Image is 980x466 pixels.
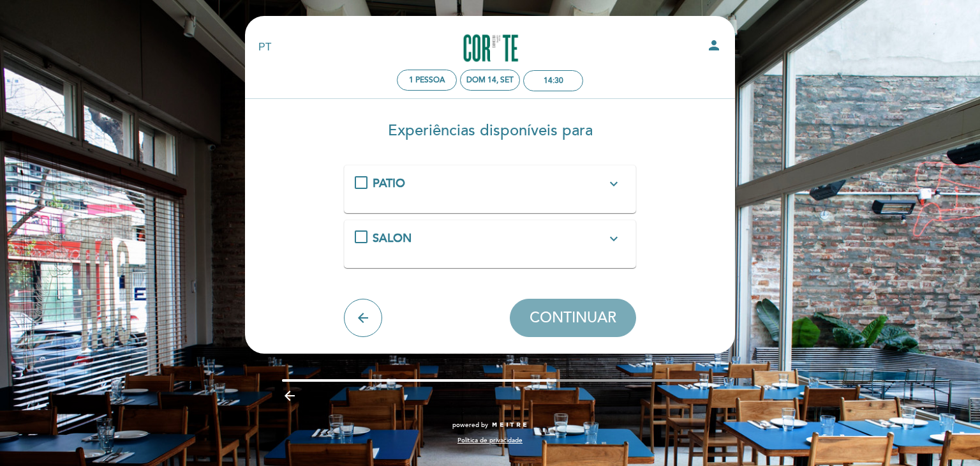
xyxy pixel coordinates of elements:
i: arrow_backward [282,388,297,403]
a: Política de privacidade [457,436,523,445]
span: powered by [452,421,488,430]
button: CONTINUAR [510,299,636,337]
span: SALON [373,231,412,245]
i: person [706,38,722,53]
i: expand_more [606,176,621,192]
a: powered by [452,421,528,430]
md-checkbox: SALON expand_more [355,230,626,247]
img: MEITRE [491,422,528,428]
a: Corte Comedor [410,30,570,65]
div: Dom 14, set [466,75,514,85]
button: person [706,38,722,57]
button: expand_more [602,176,625,192]
span: Experiências disponíveis para [388,121,593,140]
span: 1 pessoa [409,75,445,85]
span: PATIO [373,176,405,190]
i: arrow_back [355,310,371,326]
span: CONTINUAR [530,309,616,327]
i: expand_more [606,231,621,246]
div: 14:30 [544,76,563,86]
button: arrow_back [344,299,382,337]
button: expand_more [602,230,625,247]
md-checkbox: PATIO expand_more Recuerde por favor que si llueve, las mesas patio y deck se suspenden automátic... [355,176,626,192]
